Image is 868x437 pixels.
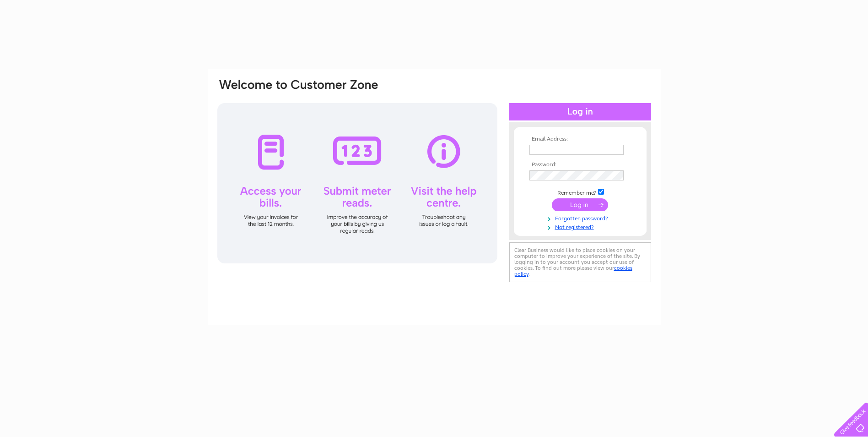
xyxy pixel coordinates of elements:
[552,198,608,211] input: Submit
[527,187,633,197] td: Remember me?
[529,213,633,222] a: Forgotten password?
[509,242,651,282] div: Clear Business would like to place cookies on your computer to improve your experience of the sit...
[527,136,633,142] th: Email Address:
[529,222,633,231] a: Not registered?
[527,162,633,168] th: Password:
[514,265,632,277] a: cookies policy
